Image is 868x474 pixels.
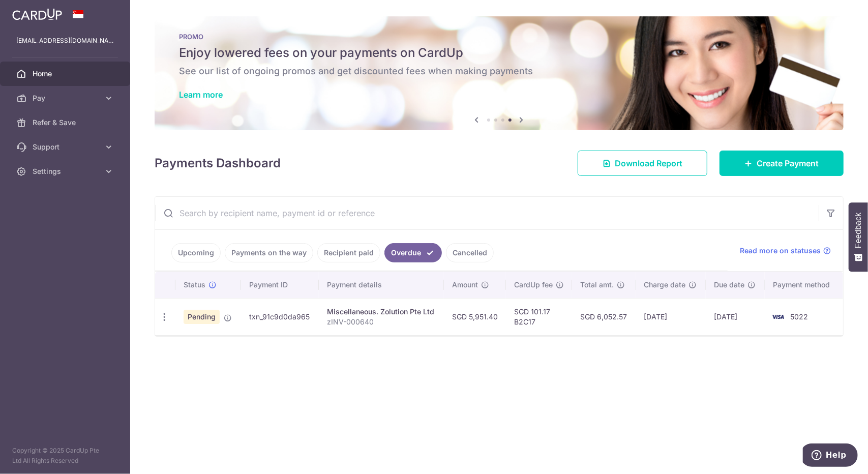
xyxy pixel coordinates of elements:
iframe: Opens a widget where you can find more information [803,443,858,469]
img: Bank Card [768,311,788,323]
span: Read more on statuses [740,246,821,256]
img: CardUp [12,8,62,20]
span: Charge date [644,280,686,290]
span: Feedback [854,213,863,248]
th: Payment ID [241,272,319,298]
th: Payment method [765,272,843,298]
span: Home [33,69,100,79]
span: Download Report [615,157,682,169]
td: [DATE] [706,298,765,335]
span: Pending [184,310,220,324]
input: Search by recipient name, payment id or reference [155,197,819,229]
td: SGD 6,052.57 [572,298,636,335]
img: Latest Promos banner [155,16,844,130]
a: Create Payment [720,151,844,176]
p: zINV-000640 [327,317,436,327]
a: Cancelled [446,243,494,262]
span: Pay [33,93,100,103]
span: CardUp fee [514,280,553,290]
span: Support [33,142,100,152]
p: PROMO [179,33,819,41]
a: Upcoming [171,243,221,262]
td: SGD 5,951.40 [444,298,506,335]
span: 5022 [790,312,808,321]
a: Recipient paid [317,243,380,262]
div: Miscellaneous. Zolution Pte Ltd [327,307,436,317]
td: [DATE] [636,298,706,335]
a: Overdue [384,243,442,262]
td: txn_91c9d0da965 [241,298,319,335]
span: Settings [33,166,100,176]
span: Total amt. [580,280,614,290]
td: SGD 101.17 B2C17 [506,298,572,335]
h4: Payments Dashboard [155,154,281,172]
span: Refer & Save [33,117,100,128]
h5: Enjoy lowered fees on your payments on CardUp [179,45,819,61]
span: Create Payment [757,157,819,169]
span: Due date [714,280,744,290]
a: Download Report [578,151,707,176]
p: [EMAIL_ADDRESS][DOMAIN_NAME] [16,36,114,46]
span: Amount [452,280,478,290]
a: Learn more [179,90,223,100]
a: Read more on statuses [740,246,831,256]
a: Payments on the way [225,243,313,262]
button: Feedback - Show survey [849,202,868,272]
th: Payment details [319,272,444,298]
span: Status [184,280,205,290]
h6: See our list of ongoing promos and get discounted fees when making payments [179,65,819,77]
